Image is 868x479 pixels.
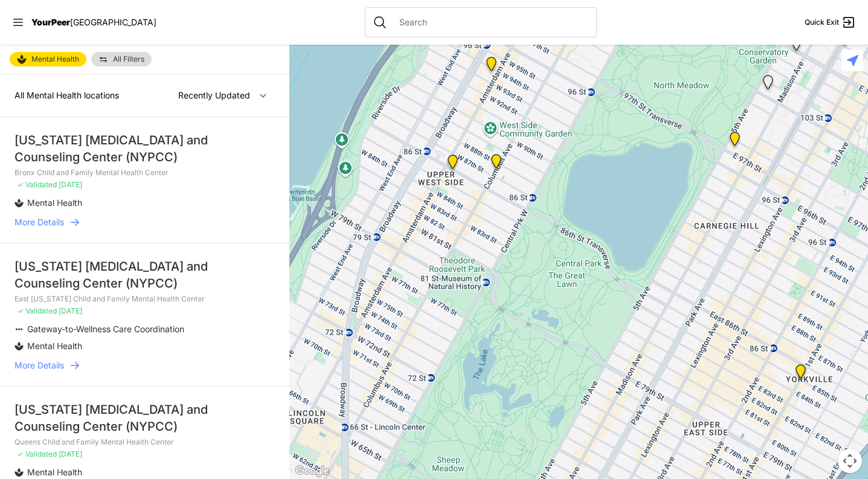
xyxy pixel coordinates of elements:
[31,17,70,27] span: YourPeer
[17,180,57,189] span: ✓ Validated
[14,168,275,178] p: Bronx Child and Family Mental Health Center
[805,18,839,27] span: Quick Exit
[727,132,742,151] div: Hospital Adult Outpatient Psychiatry Clinic: 5th Avenue
[484,57,499,76] div: Amsterdam Family Health Center
[14,294,275,304] p: East [US_STATE] Child and Family Mental Health Center
[91,52,152,66] a: All Filters
[14,132,275,166] div: [US_STATE] [MEDICAL_DATA] and Counseling Center (NYPCC)
[59,449,82,458] span: [DATE]
[14,359,275,371] a: More Details
[392,16,589,28] input: Search
[27,341,82,351] span: Mental Health
[14,90,119,100] span: All Mental Health locations
[838,449,862,473] button: Map camera controls
[31,19,156,26] a: YourPeer[GEOGRAPHIC_DATA]
[789,36,804,56] div: Hospital Adult Outpatient Psychiatry Clinic: 106th Street
[292,463,332,479] a: Open this area in Google Maps (opens a new window)
[27,324,184,334] span: Gateway-to-Wellness Care Coordination
[70,17,156,27] span: [GEOGRAPHIC_DATA]
[445,155,460,174] div: 86th Street
[27,198,82,208] span: Mental Health
[489,154,504,173] div: TOP Opportunities / Green Keepers
[27,467,82,477] span: Mental Health
[14,216,64,228] span: More Details
[59,306,82,315] span: [DATE]
[59,180,82,189] span: [DATE]
[14,216,275,228] a: More Details
[793,364,808,384] div: Trauma-Informed Yoga
[31,54,79,64] span: Mental Health
[17,306,57,315] span: ✓ Validated
[17,449,57,458] span: ✓ Validated
[14,401,275,435] div: [US_STATE] [MEDICAL_DATA] and Counseling Center (NYPCC)
[113,56,144,63] span: All Filters
[760,75,776,94] div: East Harlem Health Outreach Partnership (EHHOP), Closed
[14,359,64,371] span: More Details
[292,463,332,479] img: Google
[805,15,856,30] a: Quick Exit
[14,258,275,292] div: [US_STATE] [MEDICAL_DATA] and Counseling Center (NYPCC)
[10,52,86,66] a: Mental Health
[14,437,275,447] p: Queens Child and Family Mental Health Center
